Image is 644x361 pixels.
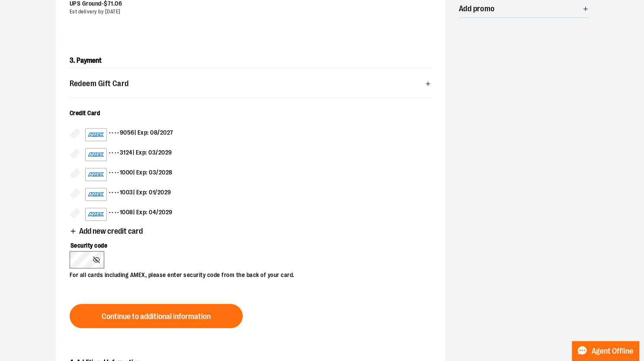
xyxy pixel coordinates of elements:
label: Security code [70,236,423,251]
div: Est delivery by [DATE] [70,8,424,16]
div: •••• 1008 | Exp: 04/2029 [85,208,173,221]
span: Agent Offline [592,347,633,355]
input: American Express card example showing the 15-digit card numberAmerican Express card example showi... [70,148,80,158]
p: For all cards including AMEX, please enter security code from the back of your card. [70,268,423,280]
h2: 3. Payment [70,54,431,68]
span: Redeem Gift Card [70,80,129,88]
span: Add new credit card [79,227,143,235]
div: •••• 3124 | Exp: 03/2029 [85,148,172,161]
div: •••• 9056 | Exp: 08/2027 [85,128,173,141]
input: American Express card example showing the 15-digit card numberAmerican Express card example showi... [70,208,80,218]
div: •••• 1003 | Exp: 01/2029 [85,188,171,201]
input: American Express card example showing the 15-digit card numberAmerican Express card example showi... [70,128,80,139]
img: American Express card example showing the 15-digit card number [87,129,105,140]
button: Agent Offline [572,341,639,361]
input: American Express card example showing the 15-digit card numberAmerican Express card example showi... [70,188,80,198]
img: American Express card example showing the 15-digit card number [87,189,105,200]
button: Continue to additional information [70,304,243,328]
div: •••• 1000 | Exp: 03/2028 [85,168,173,181]
button: Redeem Gift Card [70,75,431,92]
input: American Express card example showing the 15-digit card numberAmerican Express card example showi... [70,168,80,178]
img: American Express card example showing the 15-digit card number [87,209,105,219]
span: Continue to additional information [102,313,211,321]
span: Credit Card [70,110,100,116]
img: American Express card example showing the 15-digit card number [87,149,105,160]
button: Add new credit card [70,227,143,237]
span: Add promo [459,5,495,13]
img: American Express card example showing the 15-digit card number [87,169,105,180]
